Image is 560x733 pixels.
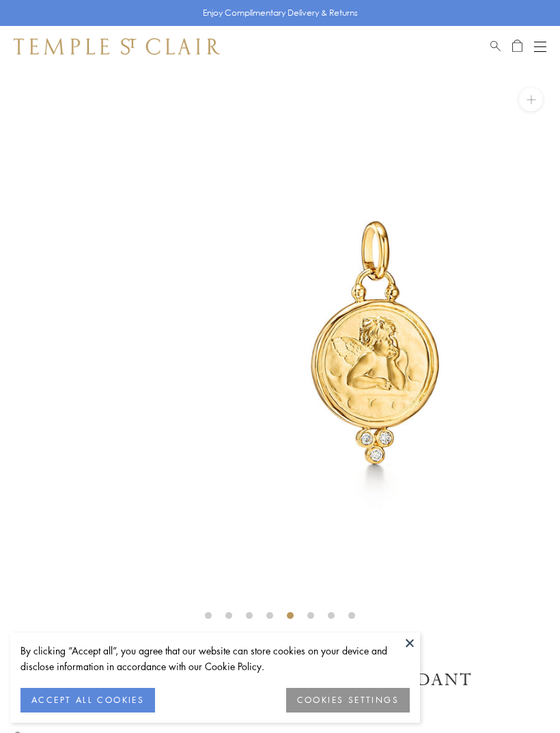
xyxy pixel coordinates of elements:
iframe: Gorgias live chat messenger [492,669,546,719]
button: ACCEPT ALL COOKIES [20,688,155,713]
a: Search [490,38,501,55]
button: COOKIES SETTINGS [286,688,410,713]
div: By clicking “Accept all”, you agree that our website can store cookies on your device and disclos... [20,643,410,674]
p: Enjoy Complimentary Delivery & Returns [203,6,358,20]
a: Open Shopping Bag [512,38,522,55]
button: Open navigation [534,38,546,55]
img: Temple St. Clair [14,38,220,55]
